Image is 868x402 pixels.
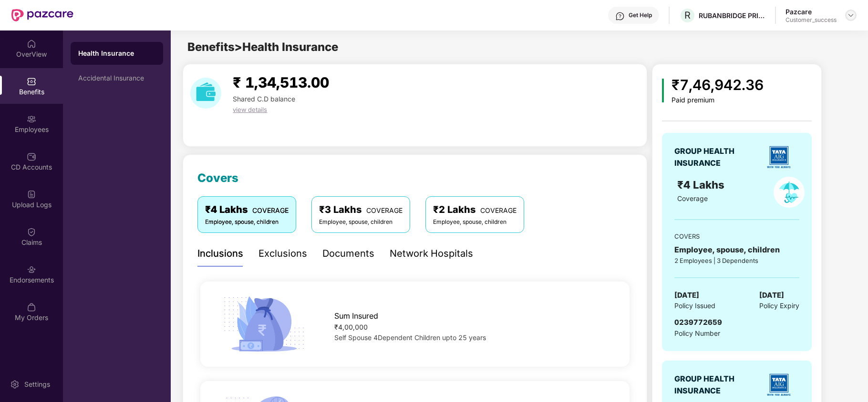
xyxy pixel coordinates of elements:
span: Policy Number [674,329,720,337]
img: svg+xml;base64,PHN2ZyBpZD0iSGVscC0zMngzMiIgeG1sbnM9Imh0dHA6Ly93d3cudzMub3JnLzIwMDAvc3ZnIiB3aWR0aD... [615,11,625,21]
img: svg+xml;base64,PHN2ZyBpZD0iQ2xhaW0iIHhtbG5zPSJodHRwOi8vd3d3LnczLm9yZy8yMDAwL3N2ZyIgd2lkdGg9IjIwIi... [27,227,36,237]
span: COVERAGE [366,206,403,214]
div: Paid premium [672,96,764,104]
div: Get Help [629,11,652,19]
span: [DATE] [759,290,784,301]
span: Self Spouse 4Dependent Children upto 25 years [334,333,486,342]
img: svg+xml;base64,PHN2ZyBpZD0iQmVuZWZpdHMiIHhtbG5zPSJodHRwOi8vd3d3LnczLm9yZy8yMDAwL3N2ZyIgd2lkdGg9Ij... [27,77,36,86]
div: Settings [21,380,53,389]
span: ₹4 Lakhs [677,179,727,191]
img: svg+xml;base64,PHN2ZyBpZD0iSG9tZSIgeG1sbnM9Imh0dHA6Ly93d3cudzMub3JnLzIwMDAvc3ZnIiB3aWR0aD0iMjAiIG... [27,39,36,49]
div: COVERS [674,231,799,241]
div: Documents [322,246,374,261]
img: icon [662,79,664,102]
div: Employee, spouse, children [433,218,517,227]
div: Health Insurance [78,49,155,58]
img: download [190,78,221,109]
div: GROUP HEALTH INSURANCE [674,145,758,169]
div: Inclusions [197,246,243,261]
div: Customer_success [785,16,837,24]
img: insurerLogo [762,368,796,402]
div: Employee, spouse, children [205,218,289,227]
img: policyIcon [774,177,805,208]
img: svg+xml;base64,PHN2ZyBpZD0iRW1wbG95ZWVzIiB4bWxucz0iaHR0cDovL3d3dy53My5vcmcvMjAwMC9zdmciIHdpZHRoPS... [27,114,36,124]
div: Employee, spouse, children [674,244,799,256]
span: Sum Insured [334,310,378,322]
div: 2 Employees | 3 Dependents [674,256,799,265]
span: 0239772659 [674,318,722,327]
span: COVERAGE [480,206,517,214]
div: Accidental Insurance [78,74,155,82]
div: ₹3 Lakhs [319,202,403,217]
div: ₹4,00,000 [334,322,610,332]
div: GROUP HEALTH INSURANCE [674,373,758,397]
span: view details [233,106,267,113]
span: Shared C.D balance [233,95,295,103]
div: Network Hospitals [390,246,473,261]
img: icon [220,293,308,355]
div: RUBANBRIDGE PRIVATE LIMITED [699,11,765,20]
img: svg+xml;base64,PHN2ZyBpZD0iQ0RfQWNjb3VudHMiIGRhdGEtbmFtZT0iQ0QgQWNjb3VudHMiIHhtbG5zPSJodHRwOi8vd3... [27,152,36,161]
div: Exclusions [258,246,307,261]
div: ₹2 Lakhs [433,202,517,217]
span: Benefits > Health Insurance [187,40,338,54]
div: ₹4 Lakhs [205,202,289,217]
div: Pazcare [785,7,837,16]
img: svg+xml;base64,PHN2ZyBpZD0iRHJvcGRvd24tMzJ4MzIiIHhtbG5zPSJodHRwOi8vd3d3LnczLm9yZy8yMDAwL3N2ZyIgd2... [847,11,855,19]
span: ₹ 1,34,513.00 [233,74,329,91]
img: svg+xml;base64,PHN2ZyBpZD0iU2V0dGluZy0yMHgyMCIgeG1sbnM9Imh0dHA6Ly93d3cudzMub3JnLzIwMDAvc3ZnIiB3aW... [10,380,20,389]
span: [DATE] [674,290,699,301]
img: New Pazcare Logo [11,9,73,21]
span: Covers [197,171,238,185]
span: R [684,10,691,21]
span: Policy Issued [674,301,715,311]
span: Coverage [677,194,708,202]
div: ₹7,46,942.36 [672,74,764,96]
span: Policy Expiry [759,301,799,311]
img: svg+xml;base64,PHN2ZyBpZD0iVXBsb2FkX0xvZ3MiIGRhdGEtbmFtZT0iVXBsb2FkIExvZ3MiIHhtbG5zPSJodHRwOi8vd3... [27,190,36,199]
img: insurerLogo [762,141,796,174]
span: COVERAGE [252,206,289,214]
img: svg+xml;base64,PHN2ZyBpZD0iTXlfT3JkZXJzIiBkYXRhLW5hbWU9Ik15IE9yZGVycyIgeG1sbnM9Imh0dHA6Ly93d3cudz... [27,302,36,312]
img: svg+xml;base64,PHN2ZyBpZD0iRW5kb3JzZW1lbnRzIiB4bWxucz0iaHR0cDovL3d3dy53My5vcmcvMjAwMC9zdmciIHdpZH... [27,265,36,274]
div: Employee, spouse, children [319,218,403,227]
